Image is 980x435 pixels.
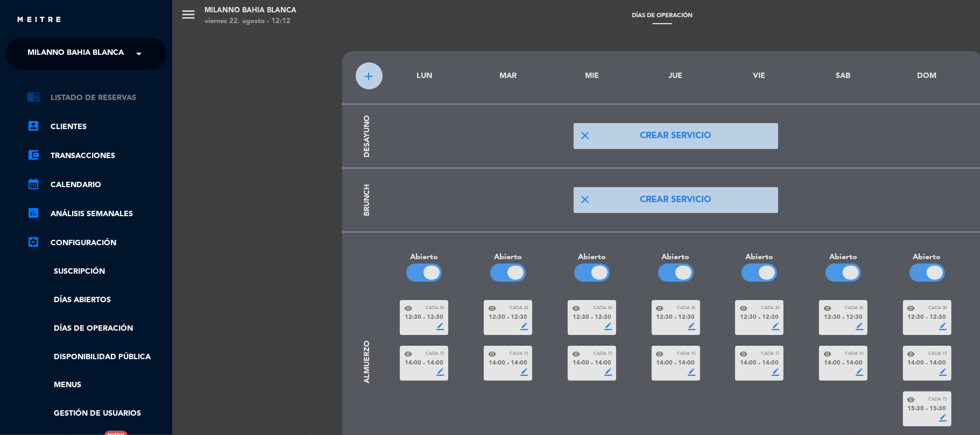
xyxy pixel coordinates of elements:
[27,42,124,65] span: Milanno bahia blanca
[27,120,167,133] a: account_boxClientes
[27,206,40,219] i: assessment
[27,91,167,104] a: chrome_reader_modeListado de Reservas
[27,179,167,191] a: calendar_monthCalendario
[27,294,167,306] a: Días abiertos
[27,119,40,132] i: account_box
[27,323,167,335] a: Días de Operación
[27,149,167,162] a: account_balance_walletTransacciones
[27,351,167,363] a: Disponibilidad pública
[27,408,167,420] a: Gestión de usuarios
[27,237,167,249] a: Configuración
[27,236,40,248] i: settings_applications
[27,266,167,278] a: Suscripción
[27,208,167,220] a: assessmentANÁLISIS SEMANALES
[27,148,40,161] i: account_balance_wallet
[27,177,40,190] i: calendar_month
[27,379,167,391] a: Menus
[27,90,40,103] i: chrome_reader_mode
[16,16,62,24] img: MEITRE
